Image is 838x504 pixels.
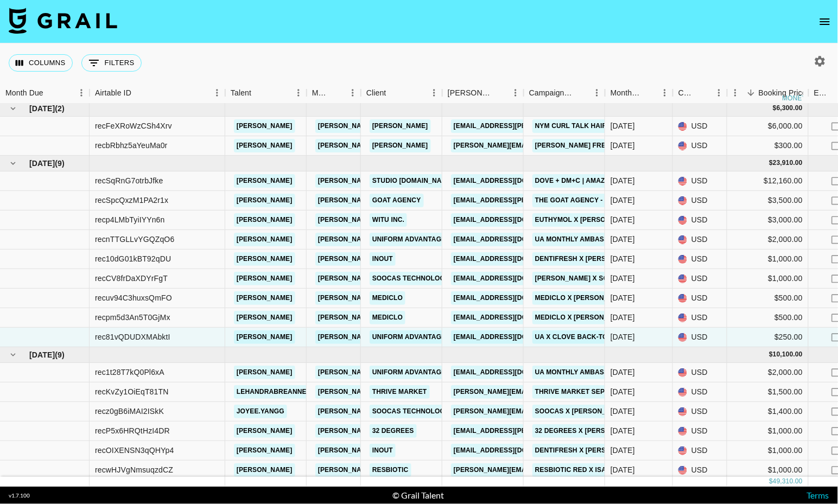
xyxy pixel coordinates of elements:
[234,444,295,457] a: [PERSON_NAME]
[95,214,165,225] div: recp4LMbTyiIYYn6n
[773,104,777,113] div: $
[5,156,21,171] button: hide children
[673,210,727,230] div: USD
[673,191,727,210] div: USD
[55,349,65,360] span: ( 9 )
[426,85,442,101] button: Menu
[451,366,573,379] a: [EMAIL_ADDRESS][DOMAIN_NAME]
[55,158,65,169] span: ( 9 )
[315,291,548,305] a: [PERSON_NAME][EMAIL_ADDRESS][PERSON_NAME][DOMAIN_NAME]
[532,385,612,399] a: Thrive Market Sept
[814,11,836,33] button: open drawer
[370,252,396,266] a: Inout
[95,312,170,323] div: recpm5d3An5T0GjMx
[234,119,295,133] a: [PERSON_NAME]
[673,230,727,250] div: USD
[727,441,809,461] div: $1,000.00
[315,463,548,477] a: [PERSON_NAME][EMAIL_ADDRESS][PERSON_NAME][DOMAIN_NAME]
[696,85,711,100] button: Sort
[95,195,168,206] div: recSpcQxzM1PA2r1x
[759,82,807,104] div: Booking Price
[451,330,573,344] a: [EMAIL_ADDRESS][DOMAIN_NAME]
[673,171,727,191] div: USD
[393,490,445,501] div: © Grail Talent
[727,461,809,480] div: $1,000.00
[727,210,809,230] div: $3,000.00
[370,424,417,438] a: 32 Degrees
[234,194,295,207] a: [PERSON_NAME]
[727,85,744,101] button: Menu
[5,101,21,116] button: hide children
[611,425,635,436] div: Sep '25
[90,82,225,104] div: Airtable ID
[532,330,641,344] a: UA x Clove Back-To-School
[532,463,655,477] a: Resbiotic Red x isabel_sepanic
[727,269,809,289] div: $1,000.00
[532,405,644,418] a: Soocas x [PERSON_NAME] - IG
[532,291,632,305] a: Mediclo x [PERSON_NAME]
[727,402,809,422] div: $1,400.00
[605,82,673,104] div: Month Due
[611,386,635,397] div: Sep '25
[451,272,573,285] a: [EMAIL_ADDRESS][DOMAIN_NAME]
[370,405,482,418] a: Soocas Technology Co., Ltd
[727,191,809,210] div: $3,500.00
[678,82,696,104] div: Currency
[783,95,807,101] div: money
[773,158,803,168] div: 23,910.00
[312,82,329,104] div: Manager
[315,233,548,246] a: [PERSON_NAME][EMAIL_ADDRESS][PERSON_NAME][DOMAIN_NAME]
[307,82,361,104] div: Manager
[532,311,632,324] a: Mediclo x [PERSON_NAME]
[29,103,55,114] span: [DATE]
[451,194,628,207] a: [EMAIL_ADDRESS][PERSON_NAME][DOMAIN_NAME]
[673,289,727,308] div: USD
[234,252,295,266] a: [PERSON_NAME]
[234,291,295,305] a: [PERSON_NAME]
[370,213,407,227] a: witU Inc.
[744,85,759,100] button: Sort
[209,85,225,101] button: Menu
[5,347,21,362] button: hide children
[814,82,829,104] div: Expenses: Remove Commission?
[642,85,657,100] button: Sort
[234,233,295,246] a: [PERSON_NAME]
[769,350,773,359] div: $
[251,85,266,100] button: Sort
[673,382,727,402] div: USD
[532,233,669,246] a: UA Monthly Ambassador Campaign
[532,252,644,266] a: DentiFresh x [PERSON_NAME]
[315,272,548,285] a: [PERSON_NAME][EMAIL_ADDRESS][PERSON_NAME][DOMAIN_NAME]
[611,195,635,206] div: Aug '25
[370,174,456,188] a: Studio [DOMAIN_NAME]
[611,445,635,456] div: Sep '25
[234,405,287,418] a: joyee.yangg
[611,234,635,245] div: Aug '25
[315,119,548,133] a: [PERSON_NAME][EMAIL_ADDRESS][PERSON_NAME][DOMAIN_NAME]
[451,463,628,477] a: [PERSON_NAME][EMAIL_ADDRESS][DOMAIN_NAME]
[95,292,172,303] div: recuv94C3huxsQmFO
[532,366,669,379] a: UA Monthly Ambassador Campaign
[727,363,809,382] div: $2,000.00
[727,422,809,441] div: $1,000.00
[673,250,727,269] div: USD
[769,158,773,168] div: $
[315,405,548,418] a: [PERSON_NAME][EMAIL_ADDRESS][PERSON_NAME][DOMAIN_NAME]
[451,139,628,152] a: [PERSON_NAME][EMAIL_ADDRESS][DOMAIN_NAME]
[673,308,727,328] div: USD
[777,104,803,113] div: 6,300.00
[29,158,55,169] span: [DATE]
[611,140,635,151] div: Jul '25
[532,272,631,285] a: [PERSON_NAME] x Soocas
[370,139,431,152] a: [PERSON_NAME]
[95,253,171,264] div: rec10dG01kBT92qDU
[370,194,424,207] a: Goat Agency
[234,272,295,285] a: [PERSON_NAME]
[370,330,449,344] a: Uniform Advantage
[95,406,164,417] div: recz0gB6iMAI2ISkK
[611,120,635,131] div: Jul '25
[611,331,635,342] div: Aug '25
[532,139,637,152] a: [PERSON_NAME] Free Event
[234,463,295,477] a: [PERSON_NAME]
[315,385,548,399] a: [PERSON_NAME][EMAIL_ADDRESS][PERSON_NAME][DOMAIN_NAME]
